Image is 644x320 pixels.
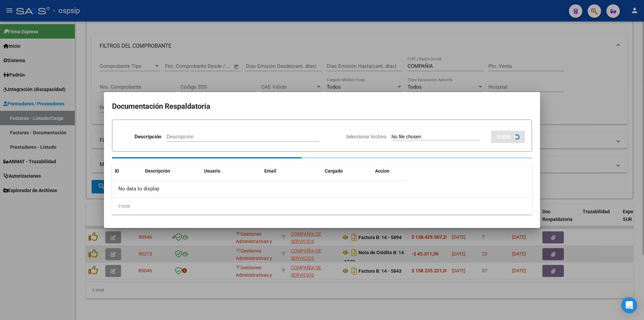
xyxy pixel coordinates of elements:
datatable-header-cell: Descripción [142,164,201,178]
button: SUBIR [491,131,525,143]
span: Usuario [204,168,220,174]
span: ID [115,168,119,174]
span: Email [264,168,276,174]
span: Cargado [325,168,343,174]
div: 0 total [112,198,532,215]
span: Descripción [145,168,170,174]
span: SUBIR [496,134,511,140]
span: Seleccionar Archivo [346,134,386,139]
datatable-header-cell: Usuario [201,164,262,178]
span: Accion [375,168,389,174]
p: Descripción [135,133,161,141]
div: No data to display [112,181,406,197]
div: Open Intercom Messenger [621,297,637,313]
datatable-header-cell: Email [262,164,322,178]
datatable-header-cell: Accion [372,164,406,178]
datatable-header-cell: Cargado [322,164,372,178]
h2: Documentación Respaldatoria [112,100,532,113]
datatable-header-cell: ID [112,164,142,178]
